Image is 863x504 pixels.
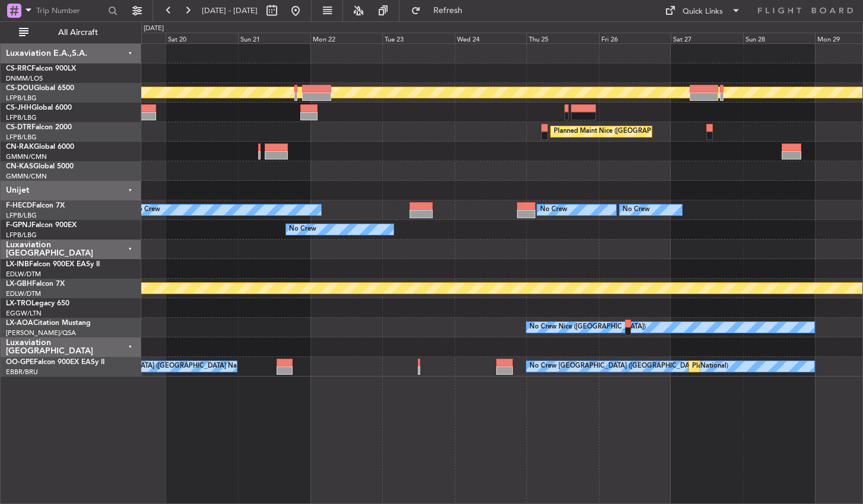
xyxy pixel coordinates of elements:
span: F-HECD [6,202,32,209]
div: Fri 26 [599,33,671,43]
span: LX-GBH [6,280,32,288]
span: CN-KAS [6,163,33,170]
span: Refresh [423,7,473,15]
div: Sun 21 [238,33,310,43]
a: LX-GBHFalcon 7X [6,280,65,288]
a: LX-TROLegacy 650 [6,300,69,307]
span: LX-INB [6,261,29,268]
div: Tue 23 [382,33,455,43]
div: No Crew [540,201,567,219]
div: Sun 28 [743,33,816,43]
span: CS-RRC [6,65,31,72]
input: Trip Number [36,2,104,20]
a: EDLW/DTM [6,270,41,279]
button: All Aircraft [13,23,129,42]
a: EBBR/BRU [6,368,38,377]
a: F-GPNJFalcon 900EX [6,222,77,229]
a: CN-KASGlobal 5000 [6,163,74,170]
a: LFPB/LBG [6,211,37,220]
span: LX-TRO [6,300,31,307]
span: CS-JHH [6,104,31,111]
span: CS-DOU [6,85,34,92]
a: F-HECDFalcon 7X [6,202,65,209]
a: LFPB/LBG [6,94,37,103]
div: Quick Links [683,6,723,18]
a: LX-AOACitation Mustang [6,320,91,327]
a: CN-RAKGlobal 6000 [6,143,74,151]
div: No Crew [GEOGRAPHIC_DATA] ([GEOGRAPHIC_DATA] National) [57,358,256,375]
span: CN-RAK [6,143,34,151]
div: Sat 20 [166,33,238,43]
div: Thu 25 [526,33,599,43]
a: CS-JHHGlobal 6000 [6,104,72,111]
a: LFPB/LBG [6,231,37,240]
span: OO-GPE [6,359,34,366]
a: EDLW/DTM [6,289,41,298]
span: F-GPNJ [6,222,31,229]
a: GMMN/CMN [6,172,47,181]
a: LFPB/LBG [6,133,37,142]
div: No Crew [289,221,316,238]
div: Planned Maint Nice ([GEOGRAPHIC_DATA]) [554,123,686,141]
a: GMMN/CMN [6,152,47,161]
div: Wed 24 [455,33,527,43]
a: CS-RRCFalcon 900LX [6,65,76,72]
div: Mon 22 [310,33,383,43]
span: All Aircraft [31,28,125,37]
span: LX-AOA [6,320,33,327]
a: LX-INBFalcon 900EX EASy II [6,261,100,268]
a: [PERSON_NAME]/QSA [6,328,76,337]
span: [DATE] - [DATE] [202,5,258,16]
div: No Crew Nice ([GEOGRAPHIC_DATA]) [529,318,646,336]
a: DNMM/LOS [6,74,43,83]
button: Quick Links [659,1,747,20]
div: No Crew [623,201,650,219]
div: [DATE] [144,24,164,34]
a: CS-DTRFalcon 2000 [6,124,72,131]
a: LFPB/LBG [6,113,37,122]
a: EGGW/LTN [6,309,42,318]
button: Refresh [405,1,477,20]
a: CS-DOUGlobal 6500 [6,85,74,92]
div: Sat 27 [671,33,743,43]
div: No Crew [133,201,160,219]
span: CS-DTR [6,124,31,131]
a: OO-GPEFalcon 900EX EASy II [6,359,104,366]
div: No Crew [GEOGRAPHIC_DATA] ([GEOGRAPHIC_DATA] National) [529,358,728,375]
